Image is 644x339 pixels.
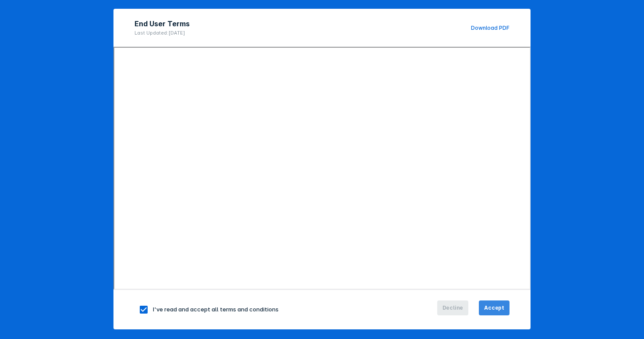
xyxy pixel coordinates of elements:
[153,306,279,313] span: I've read and accept all terms and conditions
[479,300,510,315] button: Accept
[471,25,510,31] a: Download PDF
[484,304,504,312] span: Accept
[442,304,464,312] span: Decline
[134,30,190,36] p: Last Updated: [DATE]
[437,300,469,315] button: Decline
[134,19,190,28] h2: End User Terms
